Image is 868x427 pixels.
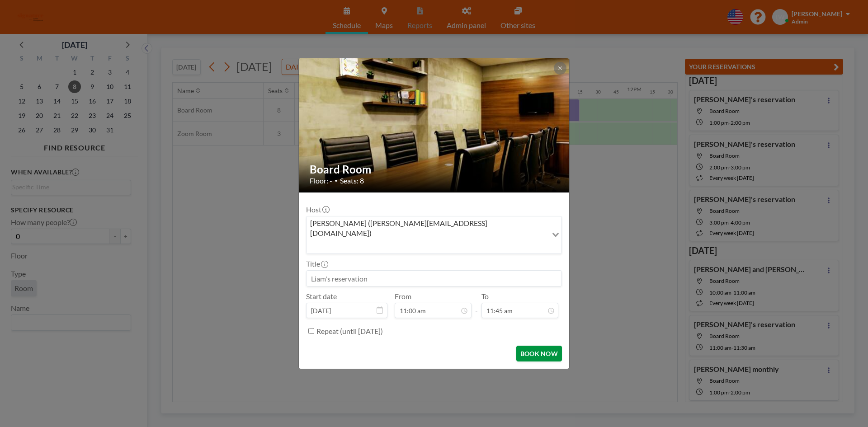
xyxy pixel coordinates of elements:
[299,35,570,216] img: 537.jpg
[308,218,546,239] span: [PERSON_NAME] ([PERSON_NAME][EMAIL_ADDRESS][DOMAIN_NAME])
[307,240,547,252] input: Search for option
[306,205,329,214] label: Host
[306,292,337,301] label: Start date
[481,292,489,301] label: To
[340,176,364,185] span: Seats: 8
[335,177,338,184] span: •
[310,176,332,185] span: Floor: -
[516,346,562,361] button: BOOK NOW
[306,259,327,268] label: Title
[395,292,411,301] label: From
[475,295,478,315] span: -
[307,216,561,254] div: Search for option
[310,163,559,176] h2: Board Room
[307,271,561,286] input: Liam's reservation
[316,327,383,336] label: Repeat (until [DATE])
